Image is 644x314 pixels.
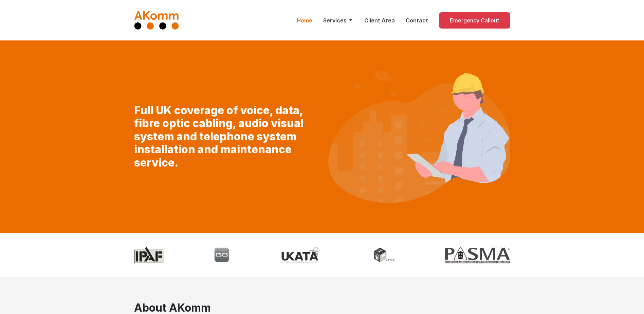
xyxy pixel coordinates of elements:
[328,70,510,203] img: illustration
[213,246,230,263] img: CSCS
[439,12,510,29] a: Emergency Callout
[279,246,322,263] img: UKATA
[297,16,312,24] a: Home
[406,16,428,24] a: Contact
[323,16,353,24] a: Services
[372,246,396,263] img: CCNSG
[134,246,164,263] img: IPAF
[364,16,395,24] a: Client Area
[134,11,179,30] img: AKomm
[134,104,316,169] h1: Full UK coverage of voice, data, fibre optic cabling, audio visual system and telephone system in...
[445,246,510,263] img: PASMA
